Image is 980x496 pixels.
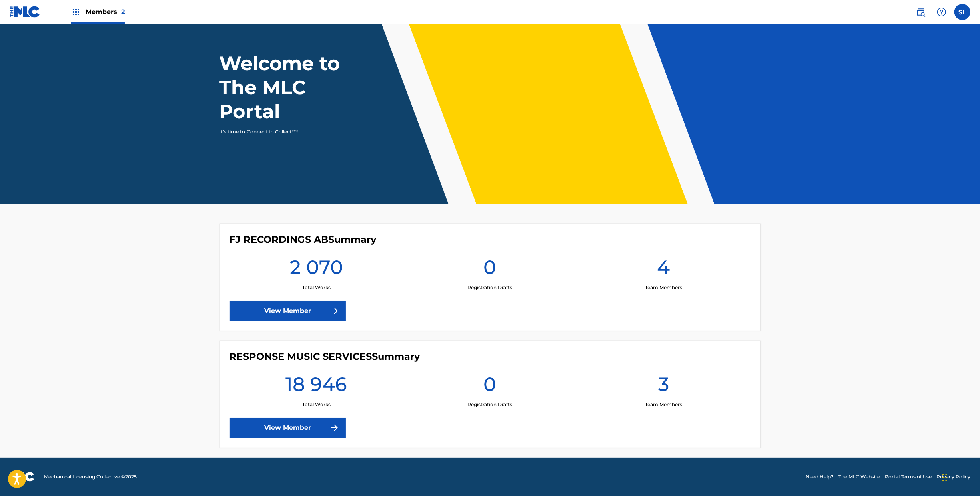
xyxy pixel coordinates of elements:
[658,372,669,401] h1: 3
[121,8,125,16] span: 2
[940,458,980,496] div: Chatt-widget
[290,255,343,284] h1: 2 070
[330,306,339,316] img: f7272a7cc735f4ea7f67.svg
[954,4,970,20] div: User Menu
[10,472,34,482] img: logo
[913,4,929,20] a: Public Search
[934,4,950,20] div: Help
[302,401,331,408] p: Total Works
[44,473,137,480] span: Mechanical Licensing Collective © 2025
[220,128,359,135] p: It's time to Connect to Collect™!
[467,284,512,291] p: Registration Drafts
[937,7,946,17] img: help
[230,418,346,438] a: View Member
[71,7,81,17] img: Top Rightsholders
[838,473,880,480] a: The MLC Website
[916,7,926,17] img: search
[230,234,377,246] h4: FJ RECORDINGS AB
[645,284,682,291] p: Team Members
[657,255,670,284] h1: 4
[467,401,512,408] p: Registration Drafts
[483,255,496,284] h1: 0
[942,466,947,490] div: Dra
[330,423,339,433] img: f7272a7cc735f4ea7f67.svg
[483,372,496,401] h1: 0
[940,458,980,496] iframe: Chat Widget
[230,301,346,321] a: View Member
[302,284,331,291] p: Total Works
[86,7,125,16] span: Members
[936,473,970,480] a: Privacy Policy
[220,51,369,123] h1: Welcome to The MLC Portal
[806,473,834,480] a: Need Help?
[285,372,347,401] h1: 18 946
[885,473,932,480] a: Portal Terms of Use
[230,351,420,363] h4: RESPONSE MUSIC SERVICES
[10,6,40,18] img: MLC Logo
[645,401,682,408] p: Team Members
